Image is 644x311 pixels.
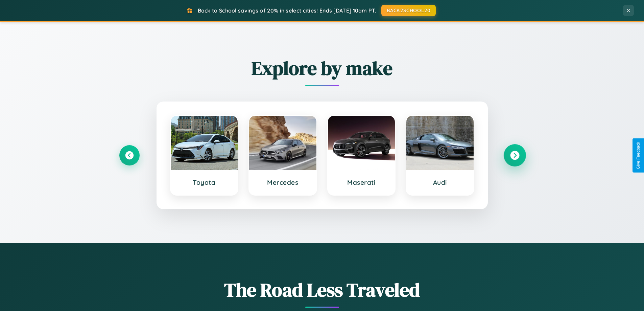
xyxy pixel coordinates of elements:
[119,55,525,81] h2: Explore by make
[119,277,525,303] h1: The Road Less Traveled
[413,178,467,186] h3: Audi
[256,178,310,186] h3: Mercedes
[335,178,388,186] h3: Maserati
[381,5,436,16] button: BACK2SCHOOL20
[177,178,231,186] h3: Toyota
[198,7,376,14] span: Back to School savings of 20% in select cities! Ends [DATE] 10am PT.
[636,142,641,169] div: Give Feedback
